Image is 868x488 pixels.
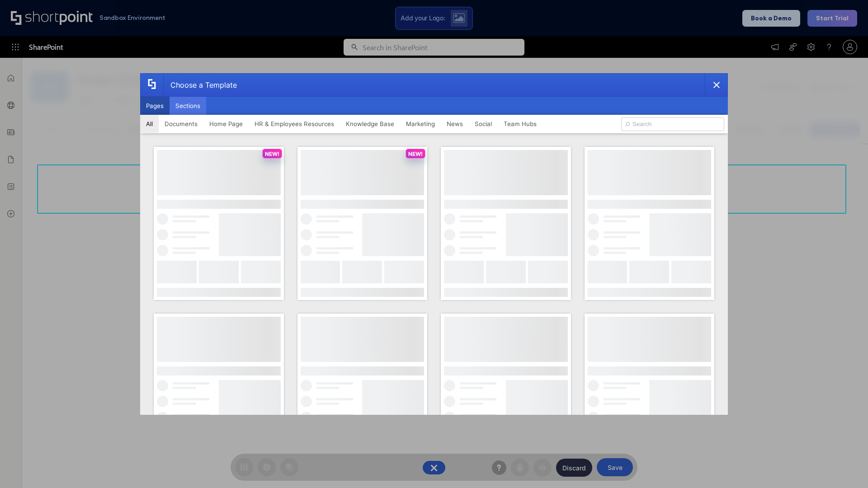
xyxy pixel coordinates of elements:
button: Social [469,115,498,133]
button: Documents [159,115,203,133]
button: Team Hubs [498,115,542,133]
iframe: Chat Widget [823,445,868,488]
button: News [441,115,469,133]
button: Marketing [400,115,441,133]
input: Search [621,117,724,131]
div: template selector [140,73,728,415]
button: All [140,115,159,133]
button: Pages [140,97,170,115]
div: Choose a Template [163,74,237,96]
p: NEW! [408,150,423,157]
button: Sections [170,97,206,115]
button: Home Page [203,115,249,133]
button: Knowledge Base [340,115,400,133]
p: NEW! [265,150,279,157]
button: HR & Employees Resources [249,115,340,133]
